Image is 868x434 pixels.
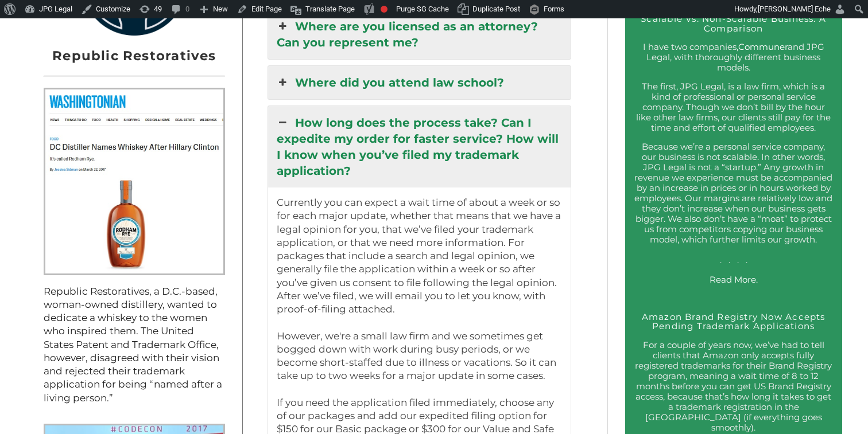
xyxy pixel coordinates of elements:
[738,41,788,52] a: Communer
[642,311,826,332] a: Amazon Brand Registry Now Accepts Pending Trademark Applications
[641,13,826,34] a: Scalable Vs. Non-Scalable Business: A Comparison
[758,5,831,13] span: [PERSON_NAME] Eche
[634,340,834,433] p: For a couple of years now, we’ve had to tell clients that Amazon only accepts fully registered tr...
[634,42,834,73] p: I have two companies, and JPG Legal, with thoroughly different business models.
[268,66,571,99] a: Where did you attend law school?
[268,10,571,59] a: Where are you licensed as an attorney? Can you represent me?
[634,142,834,265] p: Because we’re a personal service company, our business is not scalable. In other words, JPG Legal...
[634,81,834,133] p: The first, JPG Legal, is a law firm, which is a kind of professional or personal service company....
[44,45,226,67] h2: Republic Restoratives
[268,106,571,187] a: How long does the process take? Can I expedite my order for faster service? How will I know when ...
[44,285,226,405] p: Republic Restoratives, a D.C.-based, woman-owned distillery, wanted to dedicate a whiskey to the ...
[44,88,226,276] img: Rodham Rye People Screenshot
[710,274,758,285] a: Read More.
[381,6,387,13] div: Focus keyphrase not set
